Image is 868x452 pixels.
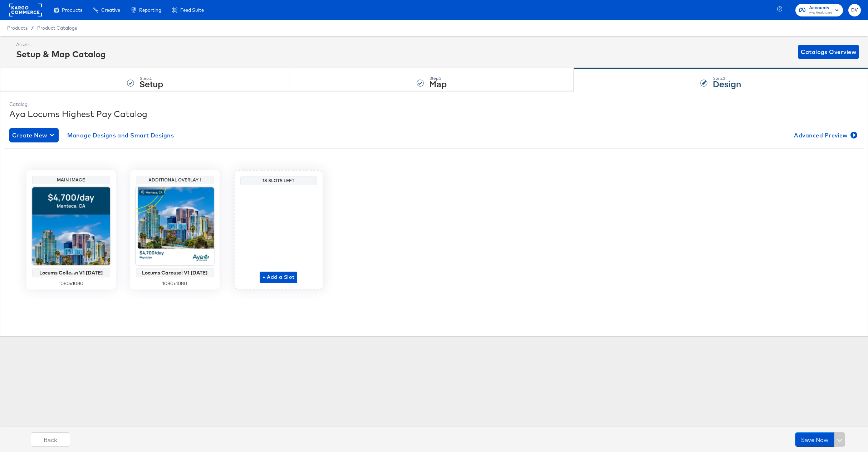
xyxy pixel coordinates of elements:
div: Locums Carousel V1 [DATE] [138,270,212,276]
button: + Add a Slot [260,272,298,283]
strong: Setup [139,78,163,89]
div: Main Image [34,177,108,183]
span: Creative [101,7,120,13]
strong: Design [713,78,741,89]
button: Manage Designs and Smart Designs [64,128,177,142]
div: Aya Locums Highest Pay Catalog [9,108,859,120]
div: Locums Colle...n V1 [DATE] [34,270,108,276]
span: Products [62,7,82,13]
span: / [28,25,37,31]
span: Manage Designs and Smart Designs [67,130,174,140]
span: Aya Healthcare [809,10,832,16]
div: Additional Overlay 1 [138,177,212,183]
div: 1080 x 1080 [136,280,214,287]
div: Catalog [9,101,859,108]
button: Create New [9,128,59,142]
span: Advanced Preview [794,130,856,140]
span: Create New [12,130,56,140]
strong: Map [429,78,447,89]
span: Feed Suite [180,7,204,13]
div: Step: 2 [429,76,447,81]
div: 18 Slots Left [242,178,315,184]
span: DV [851,6,858,14]
span: Products [7,25,28,31]
div: 1080 x 1080 [32,280,110,287]
div: Step: 3 [713,76,741,81]
span: Catalogs Overview [801,47,856,57]
div: Setup & Map Catalog [16,48,106,60]
button: DV [848,4,861,16]
button: AccountsAya Healthcare [795,4,843,16]
div: Step: 1 [139,76,163,81]
button: Advanced Preview [791,128,859,142]
button: Save Now [795,432,834,447]
button: Catalogs Overview [798,45,859,59]
span: Reporting [139,7,161,13]
div: Assets [16,41,106,48]
button: Back [31,432,70,447]
a: Product Catalogs [37,25,77,31]
span: Accounts [809,4,832,12]
span: + Add a Slot [263,273,295,282]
